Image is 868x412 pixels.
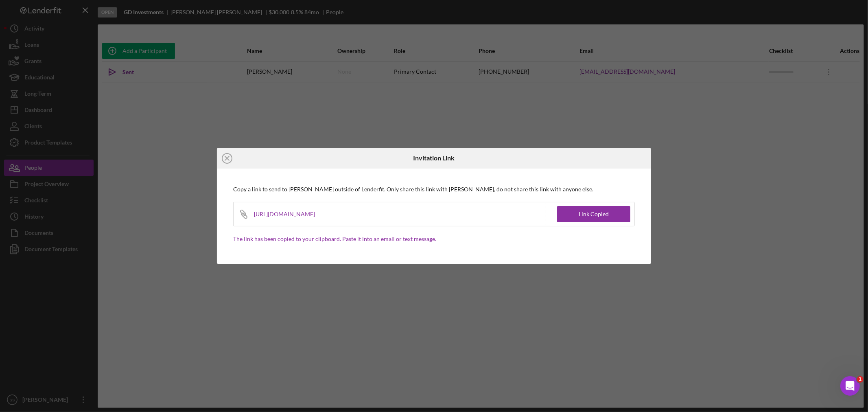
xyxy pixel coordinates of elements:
p: The link has been copied to your clipboard. Paste it into an email or text message. [233,234,635,243]
div: Link Copied [579,206,609,222]
h6: Invitation Link [413,154,455,162]
div: [URL][DOMAIN_NAME] [254,202,325,226]
p: Copy a link to send to [PERSON_NAME] outside of Lenderfit. Only share this link with [PERSON_NAME... [233,185,635,194]
button: Link Copied [557,206,630,222]
span: 1 [857,376,864,383]
iframe: Intercom live chat [840,376,860,396]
